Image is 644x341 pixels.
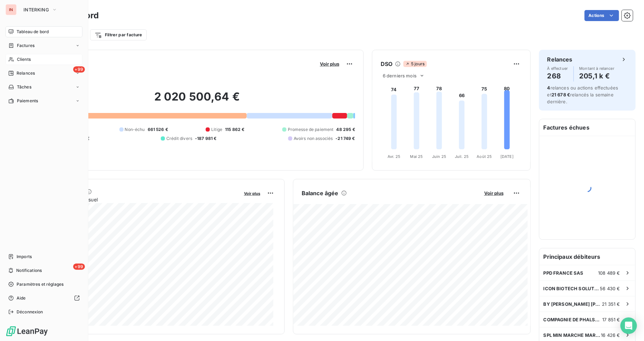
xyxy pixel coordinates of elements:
span: +99 [73,264,85,270]
span: -187 981 € [195,135,217,142]
span: 56 430 € [600,286,620,291]
span: Déconnexion [17,309,43,315]
span: Factures [17,42,35,49]
tspan: Mai 25 [410,154,423,159]
h6: Balance âgée [302,189,339,197]
span: BY [PERSON_NAME] [PERSON_NAME] COMPANIES [544,301,602,307]
span: Imports [17,254,32,260]
span: SPL MIN MARCHE MARSEILLE MEDITERRAN [544,332,601,338]
span: COMPAGNIE DE PHALSBOURG [544,317,603,322]
span: Promesse de paiement [288,126,334,133]
span: Litige [211,126,222,133]
h6: Factures échues [539,119,635,136]
span: 16 426 € [601,332,620,338]
div: IN [6,4,17,15]
span: +99 [73,66,85,73]
span: Chiffre d'affaires mensuel [39,196,239,203]
span: Clients [17,56,31,63]
span: 48 295 € [336,126,355,133]
tspan: Juil. 25 [455,154,469,159]
span: Paiements [17,98,38,104]
span: Voir plus [320,61,339,67]
tspan: Juin 25 [432,154,446,159]
a: Aide [6,293,82,304]
tspan: Août 25 [477,154,492,159]
span: 6 derniers mois [383,73,417,78]
span: Notifications [16,267,42,274]
span: Paramètres et réglages [17,281,64,287]
span: Tableau de bord [17,29,49,35]
button: Voir plus [242,190,262,196]
span: Voir plus [244,191,260,196]
span: Non-échu [125,126,145,133]
span: 4 [547,85,550,91]
span: PPD FRANCE SAS [544,270,584,276]
span: 17 851 € [603,317,620,322]
span: ICON BIOTECH SOLUTION [544,286,600,291]
span: Crédit divers [166,135,192,142]
span: Relances [17,70,35,76]
span: relances ou actions effectuées et relancés la semaine dernière. [547,85,618,104]
span: 108 489 € [598,270,620,276]
span: Tâches [17,84,31,90]
span: À effectuer [547,66,568,70]
span: Aide [17,295,26,301]
span: 115 862 € [225,126,244,133]
span: Voir plus [484,190,504,196]
span: 661 526 € [148,126,168,133]
h2: 2 020 500,64 € [39,90,355,111]
h4: 268 [547,70,568,82]
span: Montant à relancer [579,66,615,70]
button: Voir plus [318,61,341,67]
span: -21 749 € [336,135,355,142]
div: Open Intercom Messenger [621,318,637,334]
h6: DSO [381,60,392,68]
tspan: [DATE] [500,154,514,159]
span: 21 678 € [552,92,570,97]
button: Voir plus [482,190,506,196]
span: Avoirs non associés [294,135,333,142]
h6: Relances [547,55,573,64]
button: Filtrer par facture [90,29,147,40]
span: INTERKING [23,7,49,12]
span: 5 jours [403,61,427,67]
h6: Principaux débiteurs [539,248,635,265]
span: 21 351 € [602,301,620,307]
img: Logo LeanPay [6,326,48,337]
button: Actions [585,10,619,21]
tspan: Avr. 25 [388,154,400,159]
h4: 205,1 k € [579,70,615,82]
